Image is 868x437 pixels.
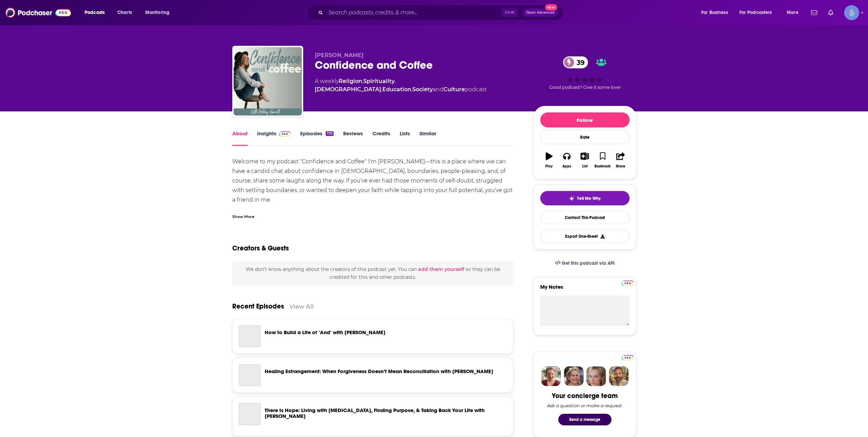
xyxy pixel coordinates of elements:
[564,366,584,386] img: Barbara Profile
[232,244,289,252] h2: Creators & Guests
[363,78,395,84] a: Spirituality
[232,302,284,311] a: Recent Episodes
[622,354,634,360] a: Pro website
[570,56,588,68] span: 39
[443,86,465,93] a: Culture
[540,284,630,296] label: My Notes
[562,260,615,266] span: Get this podcast via API
[412,86,433,93] a: Society
[381,86,382,93] span: ,
[696,7,737,18] button: open menu
[541,366,561,386] img: Sydney Profile
[400,130,410,146] a: Lists
[433,86,443,93] span: and
[552,392,618,400] div: Your concierge team
[558,414,612,425] button: Send a message
[257,130,291,146] a: InsightsPodchaser Pro
[540,112,630,127] button: Follow
[265,368,493,374] a: Healing Estrangement: When Forgiveness Doesn’t Mean Reconciliation with Jodi LaRae Cunningham
[569,196,574,201] img: tell me why sparkle
[339,78,362,84] a: Religion
[526,11,555,14] span: Open Advanced
[290,303,314,310] a: View All
[577,196,601,201] span: Tell Me Why
[540,130,630,144] div: Rate
[844,5,859,20] button: Show profile menu
[411,86,412,93] span: ,
[558,148,576,173] button: Apps
[234,47,302,115] img: Confidence and Coffee
[523,9,558,17] button: Open AdvancedNew
[563,56,588,68] a: 39
[540,230,630,243] button: Export One-Sheet
[343,130,363,146] a: Reviews
[279,131,291,137] img: Podchaser Pro
[239,325,261,347] a: How to Build a Life of "And" with Tiffany Sauder
[313,5,570,21] div: Search podcasts, credits, & more...
[141,7,178,18] button: open menu
[825,7,836,18] a: Show notifications dropdown
[117,8,132,17] span: Charts
[549,85,621,90] span: Good podcast? Give it some love!
[609,366,629,386] img: Jon Profile
[540,211,630,224] a: Contact This Podcast
[395,78,396,84] span: ,
[315,86,381,93] a: [DEMOGRAPHIC_DATA]
[844,5,859,20] span: Logged in as Spiral5-G1
[576,148,593,173] button: List
[239,403,261,425] a: There Is Hope: Living with Fibromyalgia, Finding Purpose, & Taking Back Your Life with Tami Stack...
[5,6,71,19] img: Podchaser - Follow, Share and Rate Podcasts
[545,164,553,168] div: Play
[315,77,523,94] div: A weekly podcast
[372,130,390,146] a: Credits
[562,164,571,168] div: Apps
[232,130,248,146] a: About
[582,164,588,168] div: List
[586,366,606,386] img: Jules Profile
[622,279,634,286] a: Pro website
[594,148,612,173] button: Bookmark
[782,7,807,18] button: open menu
[534,52,636,94] div: 39Good podcast? Give it some love!
[808,7,820,18] a: Show notifications dropdown
[315,52,364,58] span: [PERSON_NAME]
[265,329,385,336] a: How to Build a Life of "And" with Tiffany Sauder
[300,130,333,146] a: Episodes175
[787,8,798,17] span: More
[362,78,363,84] span: ,
[844,5,859,20] img: User Profile
[145,8,170,17] span: Monitoring
[326,7,502,18] input: Search podcasts, credits, & more...
[622,281,634,286] img: Podchaser Pro
[420,130,436,146] a: Similar
[545,4,557,11] span: New
[612,148,629,173] button: Share
[540,191,630,205] button: tell me why sparkleTell Me Why
[239,364,261,386] a: Healing Estrangement: When Forgiveness Doesn’t Mean Reconciliation with Jodi LaRae Cunningham
[594,164,610,168] div: Bookmark
[616,164,625,168] div: Share
[85,8,105,17] span: Podcasts
[265,407,485,419] a: There Is Hope: Living with Fibromyalgia, Finding Purpose, & Taking Back Your Life with Tami Stack...
[739,8,772,17] span: For Podcasters
[622,355,634,360] img: Podchaser Pro
[232,157,514,386] div: Welcome to my podcast "Confidence and Coffee" I'm [PERSON_NAME]—this is a place where we can have...
[502,8,518,17] span: Ctrl K
[246,266,500,280] span: We don't know anything about the creators of this podcast yet . You can so they can be credited f...
[701,8,728,17] span: For Business
[547,403,623,408] div: Ask a question or make a request.
[382,86,411,93] a: Education
[418,267,464,272] button: add them yourself
[113,7,136,18] a: Charts
[735,7,782,18] button: open menu
[80,7,114,18] button: open menu
[326,131,333,136] div: 175
[540,148,558,173] button: Play
[549,255,620,272] a: Get this podcast via API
